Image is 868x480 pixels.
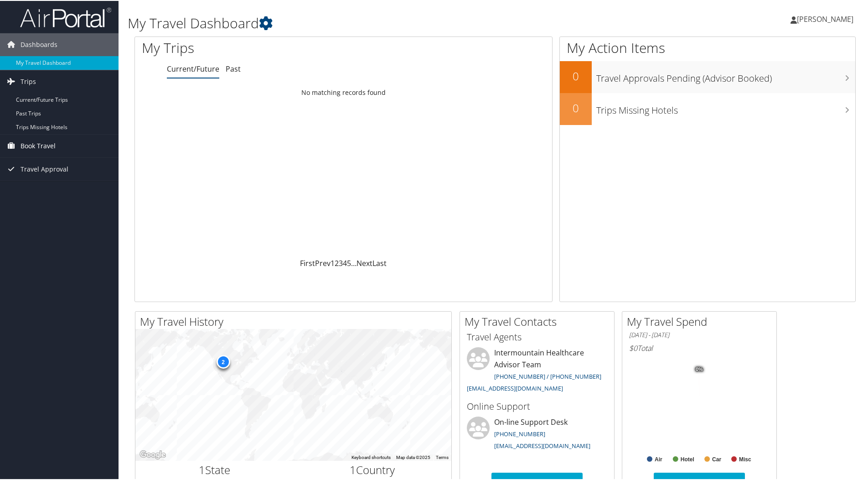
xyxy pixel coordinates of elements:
[351,454,391,460] button: Keyboard shortcuts
[629,330,770,339] h6: [DATE] - [DATE]
[351,257,356,267] span: …
[135,83,552,100] td: No matching records found
[560,92,855,124] a: 0Trips Missing Hotels
[128,13,618,32] h1: My Travel Dashboard
[167,63,219,73] a: Current/Future
[494,429,545,437] a: [PHONE_NUMBER]
[216,354,230,367] div: 2
[629,342,637,352] span: $0
[396,454,430,459] span: Map data ©2025
[494,441,590,449] a: [EMAIL_ADDRESS][DOMAIN_NAME]
[560,68,592,83] h2: 0
[627,313,776,329] h2: My Travel Spend
[436,454,449,459] a: Terms (opens in new tab)
[467,330,607,343] h3: Travel Agents
[20,6,111,27] img: airportal-logo.png
[465,313,614,329] h2: My Travel Contacts
[712,455,721,462] text: Car
[138,448,168,460] img: Google
[696,366,703,371] tspan: 0%
[596,67,855,84] h3: Travel Approvals Pending (Advisor Booked)
[797,13,853,23] span: [PERSON_NAME]
[300,257,315,267] a: First
[560,60,855,92] a: 0Travel Approvals Pending (Advisor Booked)
[372,257,387,267] a: Last
[467,383,563,391] a: [EMAIL_ADDRESS][DOMAIN_NAME]
[462,346,612,395] li: Intermountain Healthcare Advisor Team
[199,461,205,476] span: 1
[629,342,770,352] h6: Total
[494,371,601,380] a: [PHONE_NUMBER] / [PHONE_NUMBER]
[339,257,343,267] a: 3
[21,134,56,157] span: Book Travel
[335,257,339,267] a: 2
[560,99,592,115] h2: 0
[21,157,68,180] span: Travel Approval
[596,99,855,116] h3: Trips Missing Hotels
[21,69,36,92] span: Trips
[226,63,241,73] a: Past
[343,257,347,267] a: 4
[462,416,612,453] li: On-line Support Desk
[138,448,168,460] a: Open this area in Google Maps (opens a new window)
[347,257,351,267] a: 5
[21,32,57,55] span: Dashboards
[739,455,751,462] text: Misc
[142,37,372,57] h1: My Trips
[142,461,287,477] h2: State
[790,5,863,32] a: [PERSON_NAME]
[681,455,694,462] text: Hotel
[350,461,356,476] span: 1
[140,313,451,329] h2: My Travel History
[560,37,855,57] h1: My Action Items
[315,257,331,267] a: Prev
[467,399,607,412] h3: Online Support
[356,257,372,267] a: Next
[300,461,445,477] h2: Country
[655,455,662,462] text: Air
[331,257,335,267] a: 1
